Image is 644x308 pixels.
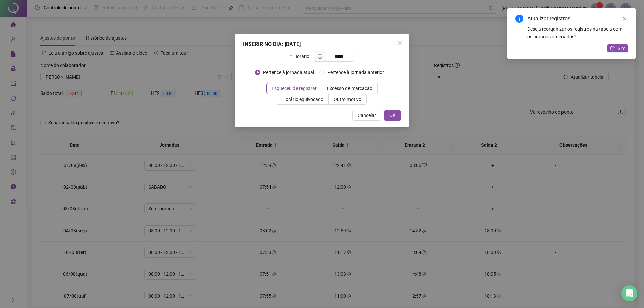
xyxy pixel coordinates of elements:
div: Deseja reorganizar os registros na tabela com os horários ordenados? [527,25,628,40]
span: reload [610,46,615,51]
span: Sim [618,45,625,52]
span: Pertence à jornada anterior [325,69,387,76]
span: close [622,16,627,21]
a: Close [621,15,628,22]
div: INSERIR NO DIA : [DATE] [243,40,401,48]
button: Close [394,38,405,48]
span: clock-circle [318,54,322,59]
div: Atualizar registros [527,15,628,23]
span: Excesso de marcação [327,86,372,91]
span: Horário equivocado [282,97,323,102]
div: Open Intercom Messenger [621,285,637,301]
button: OK [384,110,401,121]
span: OK [389,112,396,119]
button: Cancelar [352,110,381,121]
button: Sim [607,44,628,52]
label: Horário [290,51,313,62]
span: info-circle [515,15,523,23]
span: Pertence à jornada atual [260,69,317,76]
span: Outro motivo [334,97,361,102]
span: close [397,40,402,46]
span: Cancelar [358,112,376,119]
span: Esqueceu de registrar [272,86,317,91]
